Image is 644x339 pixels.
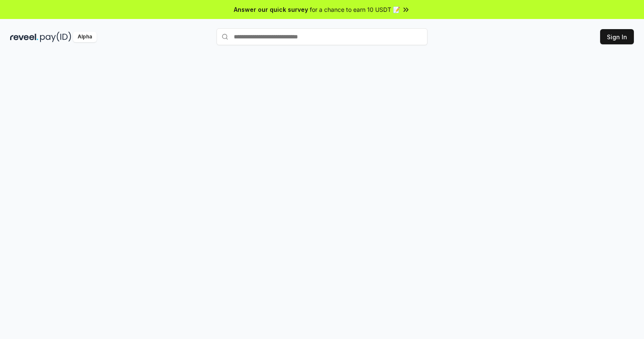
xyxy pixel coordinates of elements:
img: reveel_dark [10,32,38,42]
button: Sign In [600,29,634,44]
div: Alpha [73,32,97,42]
span: Answer our quick survey [234,5,308,14]
img: pay_id [40,32,71,42]
span: for a chance to earn 10 USDT 📝 [310,5,400,14]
